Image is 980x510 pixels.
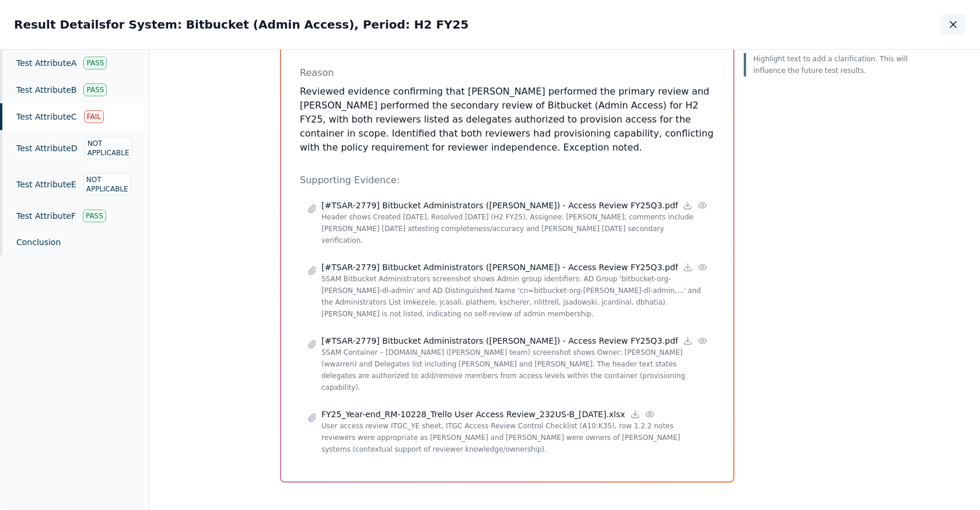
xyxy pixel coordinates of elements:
[83,173,131,195] div: Not Applicable
[83,209,106,222] div: Pass
[321,273,707,320] p: SSAM Bitbucket Administrators screenshot shows Admin group identifiers: AD Group 'bitbucket-org-[...
[753,53,912,76] p: Highlight text to add a clarification. This will influence the future test results.
[321,420,707,455] p: User access review ITGC_YE sheet, ITGC Access Review Control Checklist (A10:K35), row 1.2.2 notes...
[321,408,625,420] p: FY25_Year-end_RM-10228_Trello User Access Review_232US-B_[DATE].xlsx
[321,347,707,393] p: SSAM Container – [DOMAIN_NAME] ([PERSON_NAME] team) screenshot shows Owner: [PERSON_NAME] (wwarre...
[682,336,693,346] a: Download file
[682,200,693,211] a: Download file
[321,261,678,273] p: [#TSAR-2779] Bitbucket Administrators ([PERSON_NAME]) - Access Review FY25Q3.pdf
[321,211,707,246] p: Header shows Created [DATE], Resolved [DATE] (H2 FY25), Assignee: [PERSON_NAME]; comments include...
[300,66,715,80] p: Reason
[14,16,468,33] h2: Result Details for System: Bitbucket (Admin Access), Period: H2 FY25
[83,83,107,96] div: Pass
[300,173,715,187] p: Supporting Evidence:
[630,409,640,420] a: Download file
[84,110,104,123] div: Fail
[85,137,132,159] div: Not Applicable
[321,335,678,347] p: [#TSAR-2779] Bitbucket Administrators ([PERSON_NAME]) - Access Review FY25Q3.pdf
[83,57,107,69] div: Pass
[682,262,693,273] a: Download file
[300,85,715,155] p: Reviewed evidence confirming that [PERSON_NAME] performed the primary review and [PERSON_NAME] pe...
[321,200,678,211] p: [#TSAR-2779] Bitbucket Administrators ([PERSON_NAME]) - Access Review FY25Q3.pdf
